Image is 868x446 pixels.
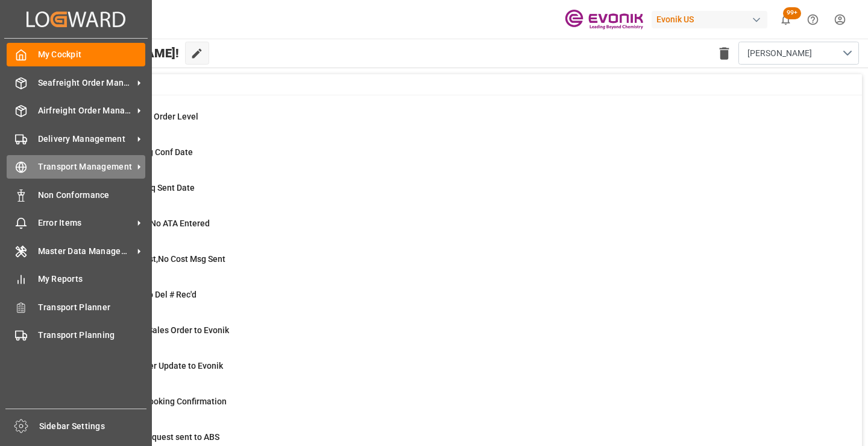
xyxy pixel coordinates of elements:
a: 15ETD>3 Days Past,No Cost Msg SentShipment [61,253,847,278]
span: Error Items [38,217,133,229]
a: 0MOT Missing at Order LevelSales Order-IVPO [61,110,847,136]
a: 7ABS: No Bkg Req Sent DateShipment [61,182,847,207]
a: Transport Planner [7,295,145,319]
span: ABS: Missing Booking Confirmation [92,397,227,406]
a: My Cockpit [7,43,145,66]
a: 23ABS: No Init Bkg Conf DateShipment [61,146,847,171]
span: Transport Planning [38,329,146,342]
span: My Reports [38,273,146,285]
span: Sidebar Settings [39,420,147,433]
span: Master Data Management [38,245,133,258]
a: 31ABS: Missing Booking ConfirmationShipment [61,395,847,421]
span: Seafreight Order Management [38,77,133,89]
span: Error Sales Order Update to Evonik [92,361,223,371]
span: My Cockpit [38,48,146,61]
span: Hello [PERSON_NAME]! [49,42,179,65]
a: 0Error on Initial Sales Order to EvonikShipment [61,324,847,349]
span: Non Conformance [38,189,146,202]
img: Evonik-brand-mark-Deep-Purple-RGB.jpeg_1700498283.jpeg [565,9,643,30]
a: Non Conformance [7,183,145,206]
span: Delivery Management [38,133,133,145]
span: Transport Planner [38,301,146,314]
span: Transport Management [38,161,133,173]
a: Transport Planning [7,323,145,347]
a: 8ETA > 10 Days , No ATA EnteredShipment [61,217,847,243]
span: ETD>3 Days Past,No Cost Msg Sent [92,254,225,264]
span: Pending Bkg Request sent to ABS [92,432,219,442]
span: Error on Initial Sales Order to Evonik [92,325,229,335]
span: Airfreight Order Management [38,104,133,117]
a: My Reports [7,267,145,291]
a: 0Error Sales Order Update to EvonikShipment [61,360,847,385]
a: 3ETD < 3 Days,No Del # Rec'dShipment [61,288,847,314]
